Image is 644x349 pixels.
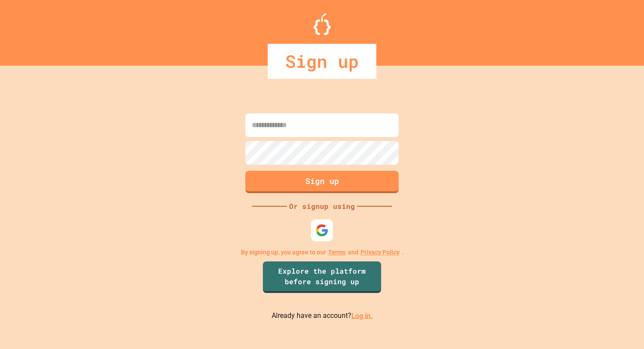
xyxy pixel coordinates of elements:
[313,13,331,35] img: Logo.svg
[361,248,400,257] a: Privacy Policy
[245,171,399,193] button: Sign up
[315,224,329,237] img: google-icon.svg
[268,44,376,79] div: Sign up
[287,201,357,212] div: Or signup using
[263,261,381,293] a: Explore the platform before signing up
[272,310,373,321] p: Already have an account?
[351,311,373,320] a: Log in.
[241,248,403,257] p: By signing up, you agree to our and .
[328,248,346,257] a: Terms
